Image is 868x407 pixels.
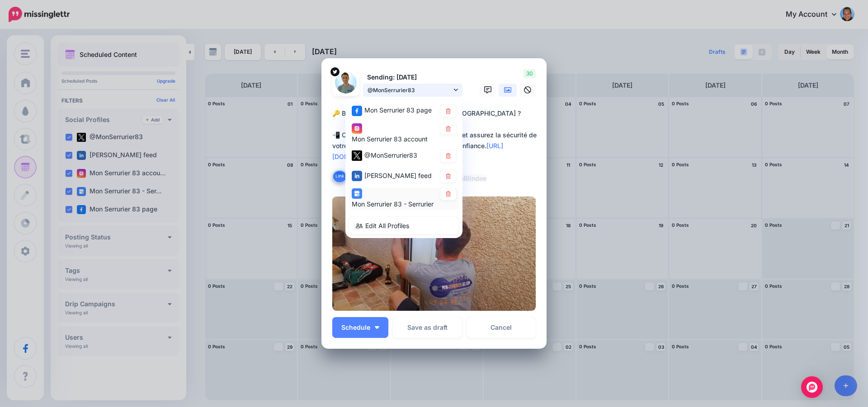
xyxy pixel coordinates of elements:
[352,135,428,142] span: Mon Serrurier 83 account
[363,72,462,83] p: Sending: [DATE]
[352,200,500,208] span: Mon Serrurier 83 - Serrurier [GEOGRAPHIC_DATA]
[341,324,370,331] span: Schedule
[352,188,362,199] img: google_business-square.png
[364,151,417,159] span: @MonSerrurier83
[332,169,347,183] button: Link
[335,72,357,94] img: Er7b_s-Y-86375.png
[368,85,452,95] span: @MonSerrurier83
[332,196,536,311] img: MEGJUVX4E6URJ4KSJTGZ0SKF5VTE15L2.jpg
[349,217,459,234] a: Edit All Profiles
[352,171,362,181] img: linkedin-square.png
[801,376,823,398] div: Open Intercom Messenger
[352,105,362,116] img: facebook-square.png
[467,317,536,338] a: Cancel
[524,69,536,78] span: 30
[352,123,362,133] img: instagram-square.png
[364,171,432,179] span: [PERSON_NAME] feed
[332,108,540,184] div: 🔑 Besoin d’un serrurier de confiance à [GEOGRAPHIC_DATA] ? 📲 Contactez Mon Serrurier 83 dès [DATE...
[363,84,462,97] a: @MonSerrurier83
[393,317,462,338] button: Save as draft
[352,150,362,161] img: twitter-square.png
[364,106,432,114] span: Mon Serrurier 83 page
[332,317,388,338] button: Schedule
[375,326,379,329] img: arrow-down-white.png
